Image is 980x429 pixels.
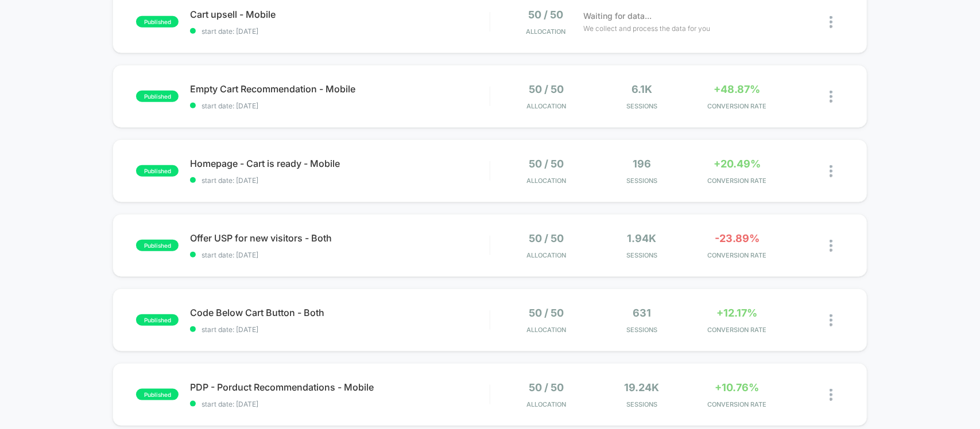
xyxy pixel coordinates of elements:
[830,91,832,103] img: close
[190,232,489,244] span: Offer USP for new visitors - Both
[526,28,565,36] span: Allocation
[136,240,179,251] span: published
[527,102,567,110] span: Allocation
[529,83,564,95] span: 50 / 50
[830,165,832,177] img: close
[633,158,651,170] span: 196
[528,9,563,21] span: 50 / 50
[190,307,489,318] span: Code Below Cart Button - Both
[597,177,687,185] span: Sessions
[692,177,782,185] span: CONVERSION RATE
[190,83,489,95] span: Empty Cart Recommendation - Mobile
[632,83,652,95] span: 6.1k
[714,158,761,170] span: +20.49%
[190,158,489,169] span: Homepage - Cart is ready - Mobile
[717,307,758,319] span: +12.17%
[597,400,687,408] span: Sessions
[692,251,782,259] span: CONVERSION RATE
[527,177,567,185] span: Allocation
[529,381,564,393] span: 50 / 50
[190,9,489,20] span: Cart upsell - Mobile
[529,307,564,319] span: 50 / 50
[136,389,179,400] span: published
[527,326,567,334] span: Allocation
[136,314,179,326] span: published
[136,165,179,177] span: published
[584,10,652,22] span: Waiting for data...
[190,381,489,393] span: PDP - Porduct Recommendations - Mobile
[597,326,687,334] span: Sessions
[830,314,832,326] img: close
[529,232,564,244] span: 50 / 50
[136,91,179,102] span: published
[527,251,567,259] span: Allocation
[627,232,657,244] span: 1.94k
[584,23,711,34] span: We collect and process the data for you
[633,307,651,319] span: 631
[190,325,489,334] span: start date: [DATE]
[136,16,179,28] span: published
[190,251,489,259] span: start date: [DATE]
[830,16,832,28] img: close
[692,400,782,408] span: CONVERSION RATE
[190,102,489,110] span: start date: [DATE]
[714,83,761,95] span: +48.87%
[715,232,760,244] span: -23.89%
[715,381,760,393] span: +10.76%
[527,400,567,408] span: Allocation
[190,176,489,185] span: start date: [DATE]
[830,240,832,252] img: close
[692,326,782,334] span: CONVERSION RATE
[692,102,782,110] span: CONVERSION RATE
[625,381,660,393] span: 19.24k
[529,158,564,170] span: 50 / 50
[830,389,832,401] img: close
[190,400,489,408] span: start date: [DATE]
[597,251,687,259] span: Sessions
[190,27,489,36] span: start date: [DATE]
[597,102,687,110] span: Sessions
